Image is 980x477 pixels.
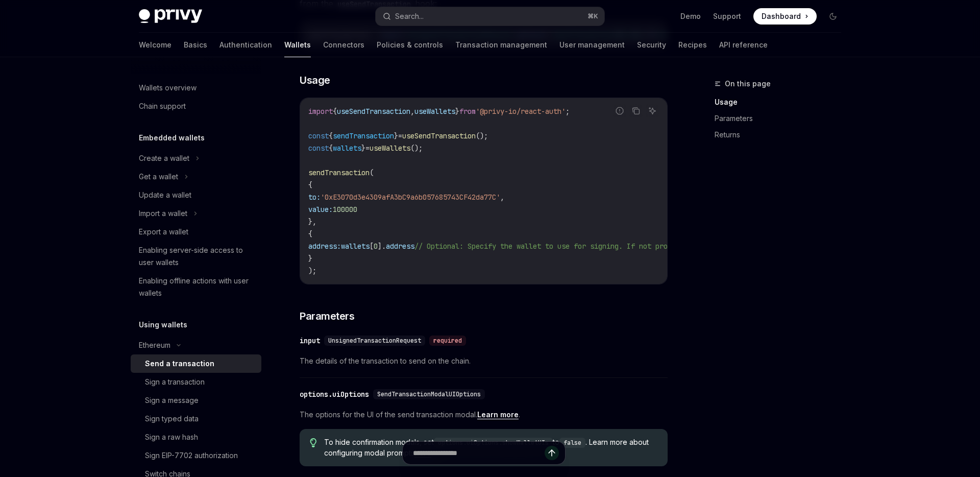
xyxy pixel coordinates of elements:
div: Sign EIP-7702 authorization [145,449,238,462]
a: Send a transaction [131,354,261,373]
span: , [500,193,504,202]
a: Learn more [477,410,519,419]
span: from [459,107,476,116]
img: dark logo [139,9,202,23]
a: Wallets [284,33,311,57]
span: To hide confirmation modals, set to . Learn more about configuring modal prompts . [324,437,657,458]
span: sendTransaction [308,168,370,177]
span: = [365,144,370,153]
div: Sign a message [145,394,199,407]
a: Update a wallet [131,186,261,204]
span: [ [370,242,374,251]
span: value: [308,205,333,214]
a: Recipes [678,33,707,57]
h5: Using wallets [139,319,187,331]
a: Support [713,11,741,21]
span: useSendTransaction [337,107,410,116]
h5: Embedded wallets [139,132,205,144]
span: '@privy-io/react-auth' [476,107,566,116]
span: , [410,107,414,116]
a: Policies & controls [377,33,443,57]
span: (); [476,131,488,140]
div: Enabling offline actions with user wallets [139,275,255,299]
code: options.uiOptions.showWalletUIs [434,438,553,448]
span: On this page [725,78,771,90]
span: sendTransaction [333,131,394,140]
span: // Optional: Specify the wallet to use for signing. If not provided, the first wallet will be used. [414,242,819,251]
div: Search... [395,10,424,22]
button: Ethereum [131,336,261,354]
div: Export a wallet [139,226,188,238]
a: Parameters [715,110,849,127]
div: Send a transaction [145,357,214,370]
span: to: [308,193,321,202]
a: Sign EIP-7702 authorization [131,446,261,465]
span: } [455,107,459,116]
span: address: [308,242,341,251]
span: (); [410,144,423,153]
a: Connectors [323,33,364,57]
span: 0 [374,242,378,251]
span: } [308,254,312,263]
a: Authentication [219,33,272,57]
button: Send message [545,446,559,460]
span: const [308,131,329,140]
span: const [308,144,329,153]
button: Search...⌘K [376,7,604,26]
div: Get a wallet [139,171,178,183]
input: Ask a question... [413,442,545,464]
div: Chain support [139,100,186,112]
span: 100000 [333,205,357,214]
svg: Tip [310,438,317,447]
div: Enabling server-side access to user wallets [139,244,255,269]
span: Dashboard [762,11,801,21]
div: Ethereum [139,339,170,351]
span: UnsignedTransactionRequest [328,337,421,345]
button: Ask AI [646,104,659,117]
button: Get a wallet [131,168,261,186]
div: Update a wallet [139,189,191,201]
a: API reference [719,33,768,57]
a: Sign a raw hash [131,428,261,446]
a: Enabling offline actions with user wallets [131,272,261,302]
span: useSendTransaction [402,131,476,140]
a: Enabling server-side access to user wallets [131,241,261,272]
a: Welcome [139,33,171,57]
div: Sign a transaction [145,376,205,388]
a: Sign a message [131,391,261,410]
span: The details of the transaction to send on the chain. [300,355,668,367]
div: required [429,336,466,346]
span: { [333,107,337,116]
a: Transaction management [455,33,547,57]
span: address [386,242,414,251]
span: useWallets [414,107,455,116]
span: ( [370,168,374,177]
span: ); [308,266,316,275]
a: Usage [715,94,849,110]
span: wallets [333,144,361,153]
span: { [329,131,333,140]
a: Export a wallet [131,223,261,241]
a: User management [559,33,625,57]
code: false [559,438,585,448]
span: }, [308,217,316,226]
a: Demo [680,11,701,21]
div: Sign a raw hash [145,431,198,443]
a: Sign typed data [131,410,261,428]
div: Sign typed data [145,413,199,425]
span: '0xE3070d3e4309afA3bC9a6b057685743CF42da77C' [321,193,500,202]
div: Import a wallet [139,207,187,220]
span: ; [566,107,570,116]
span: { [308,180,312,189]
span: wallets [341,242,370,251]
button: Copy the contents from the code block [629,104,643,117]
span: import [308,107,333,116]
div: Create a wallet [139,152,189,164]
div: Wallets overview [139,82,197,94]
span: } [394,131,398,140]
span: The options for the UI of the send transaction modal. . [300,409,668,421]
div: options.uiOptions [300,389,369,399]
span: useWallets [370,144,410,153]
span: Parameters [300,309,354,323]
span: SendTransactionModalUIOptions [377,390,481,398]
